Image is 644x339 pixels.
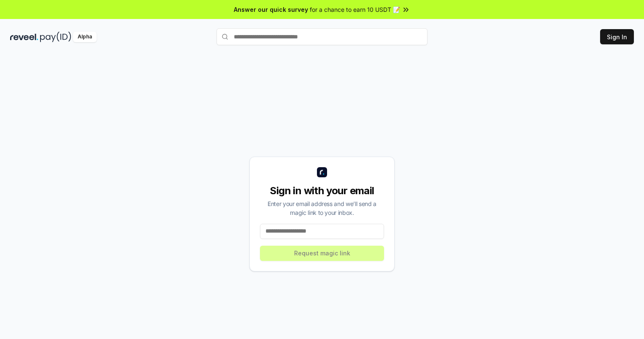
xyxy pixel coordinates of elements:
img: reveel_dark [10,32,38,42]
div: Alpha [73,32,97,42]
img: logo_small [317,167,327,177]
img: pay_id [40,32,71,42]
button: Sign In [600,29,634,44]
div: Enter your email address and we’ll send a magic link to your inbox. [260,199,384,217]
span: Answer our quick survey [234,5,308,14]
span: for a chance to earn 10 USDT 📝 [310,5,400,14]
div: Sign in with your email [260,184,384,198]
